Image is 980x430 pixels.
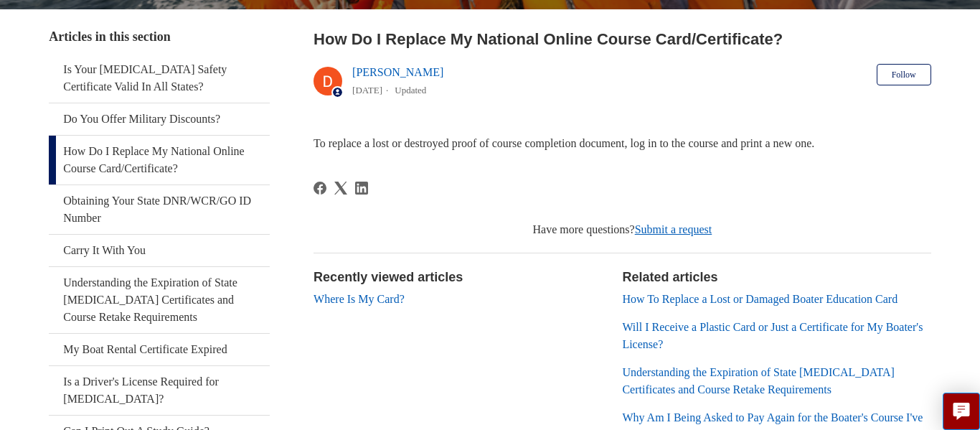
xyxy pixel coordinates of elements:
[49,185,269,234] a: Obtaining Your State DNR/WCR/GO ID Number
[314,182,326,195] svg: Share this page on Facebook
[622,366,895,396] a: Understanding the Expiration of State [MEDICAL_DATA] Certificates and Course Retake Requirements
[355,182,368,195] svg: Share this page on LinkedIn
[49,366,269,415] a: Is a Driver's License Required for [MEDICAL_DATA]?
[355,182,368,195] a: LinkedIn
[49,103,269,135] a: Do You Offer Military Discounts?
[49,29,170,44] span: Articles in this section
[49,235,269,266] a: Carry It With You
[395,85,426,95] li: Updated
[334,182,347,195] a: X Corp
[314,27,931,51] h2: How Do I Replace My National Online Course Card/Certificate?
[352,85,382,95] time: 03/01/2024, 16:03
[352,66,443,78] a: [PERSON_NAME]
[49,54,269,103] a: Is Your [MEDICAL_DATA] Safety Certificate Valid In All States?
[314,293,405,305] a: Where Is My Card?
[622,268,930,287] h2: Related articles
[622,321,923,350] a: Will I Receive a Plastic Card or Just a Certificate for My Boater's License?
[622,293,897,305] a: How To Replace a Lost or Damaged Boater Education Card
[943,393,980,430] button: Live chat
[635,223,712,235] a: Submit a request
[49,334,269,365] a: My Boat Rental Certificate Expired
[314,268,608,287] h2: Recently viewed articles
[314,182,326,195] a: Facebook
[49,267,269,333] a: Understanding the Expiration of State [MEDICAL_DATA] Certificates and Course Retake Requirements
[49,136,269,184] a: How Do I Replace My National Online Course Card/Certificate?
[877,64,931,85] button: Follow Article
[314,137,814,149] span: To replace a lost or destroyed proof of course completion document, log in to the course and prin...
[334,182,347,195] svg: Share this page on X Corp
[314,221,931,238] div: Have more questions?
